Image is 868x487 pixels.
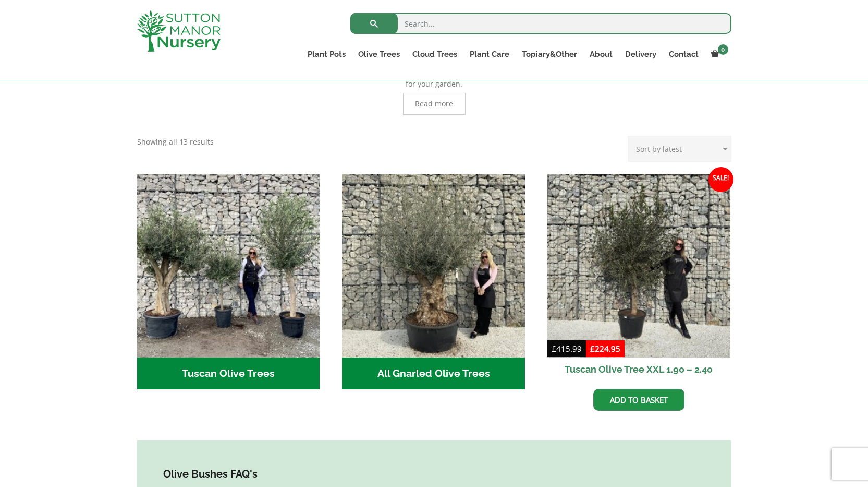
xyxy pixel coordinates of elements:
[163,466,705,482] h4: Olive Bushes FAQ's
[718,44,728,55] span: 0
[547,358,730,381] h2: Tuscan Olive Tree XXL 1.90 – 2.40
[406,47,463,62] a: Cloud Trees
[593,389,684,411] a: Add to basket: “Tuscan Olive Tree XXL 1.90 - 2.40”
[342,358,525,390] h2: All Gnarled Olive Trees
[137,136,214,148] p: Showing all 13 results
[350,13,731,34] input: Search...
[583,47,619,62] a: About
[552,343,556,354] span: £
[415,100,453,108] span: Read more
[663,47,705,62] a: Contact
[628,136,731,162] select: Shop order
[137,358,320,390] h2: Tuscan Olive Trees
[590,343,620,354] bdi: 224.95
[137,174,320,358] img: Tuscan Olive Trees
[705,47,731,62] a: 0
[619,47,663,62] a: Delivery
[352,47,406,62] a: Olive Trees
[342,174,525,358] img: All Gnarled Olive Trees
[590,343,595,354] span: £
[547,174,730,358] img: Tuscan Olive Tree XXL 1.90 - 2.40
[137,10,221,52] img: logo
[708,167,733,192] span: Sale!
[301,47,352,62] a: Plant Pots
[547,174,730,381] a: Sale! Tuscan Olive Tree XXL 1.90 – 2.40
[516,47,583,62] a: Topiary&Other
[552,343,582,354] bdi: 415.99
[137,174,320,389] a: Visit product category Tuscan Olive Trees
[463,47,516,62] a: Plant Care
[342,174,525,389] a: Visit product category All Gnarled Olive Trees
